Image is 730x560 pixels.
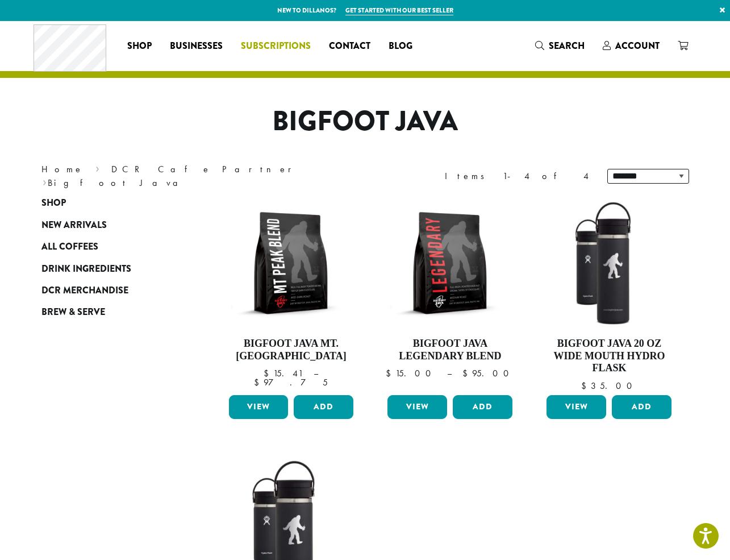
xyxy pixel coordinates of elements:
[254,376,328,388] bdi: 97.75
[385,338,515,362] h4: Bigfoot Java Legendary Blend
[526,36,594,55] a: Search
[385,198,515,329] img: BFJ_Legendary_12oz-300x300.png
[544,198,674,329] img: LO2867-BFJ-Hydro-Flask-20oz-WM-wFlex-Sip-Lid-Black-300x300.jpg
[386,367,395,379] span: $
[41,218,107,233] span: New Arrivals
[226,198,356,329] img: BFJ_MtPeak_12oz-300x300.png
[41,192,178,214] a: Shop
[229,395,289,419] a: View
[549,39,585,52] span: Search
[544,198,674,391] a: Bigfoot Java 20 oz Wide Mouth Hydro Flask $35.00
[254,376,264,388] span: $
[127,39,152,53] span: Shop
[41,236,178,258] a: All Coffees
[41,163,348,190] nav: Breadcrumb
[241,39,311,53] span: Subscriptions
[264,367,273,379] span: $
[33,105,698,138] h1: Bigfoot Java
[41,163,84,175] a: Home
[226,338,357,362] h4: Bigfoot Java Mt. [GEOGRAPHIC_DATA]
[314,367,318,379] span: –
[544,338,674,375] h4: Bigfoot Java 20 oz Wide Mouth Hydro Flask
[43,172,47,190] span: ›
[345,6,453,15] a: Get started with our best seller
[111,163,299,175] a: DCR Cafe Partner
[612,395,671,419] button: Add
[581,380,591,392] span: $
[581,380,637,392] bdi: 35.00
[170,39,223,53] span: Businesses
[329,39,370,53] span: Contact
[41,284,128,298] span: DCR Merchandise
[386,367,436,379] bdi: 15.00
[41,258,178,279] a: Drink Ingredients
[453,395,512,419] button: Add
[462,367,472,379] span: $
[615,39,660,52] span: Account
[41,280,178,301] a: DCR Merchandise
[385,198,515,391] a: Bigfoot Java Legendary Blend
[41,214,178,236] a: New Arrivals
[226,198,357,391] a: Bigfoot Java Mt. [GEOGRAPHIC_DATA]
[547,395,606,419] a: View
[41,196,66,210] span: Shop
[294,395,353,419] button: Add
[41,240,98,254] span: All Coffees
[389,39,412,53] span: Blog
[95,159,99,176] span: ›
[445,169,590,183] div: Items 1-4 of 4
[387,395,447,419] a: View
[462,367,514,379] bdi: 95.00
[447,367,452,379] span: –
[41,301,178,323] a: Brew & Serve
[41,262,131,276] span: Drink Ingredients
[118,37,161,55] a: Shop
[264,367,303,379] bdi: 15.41
[41,305,105,320] span: Brew & Serve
